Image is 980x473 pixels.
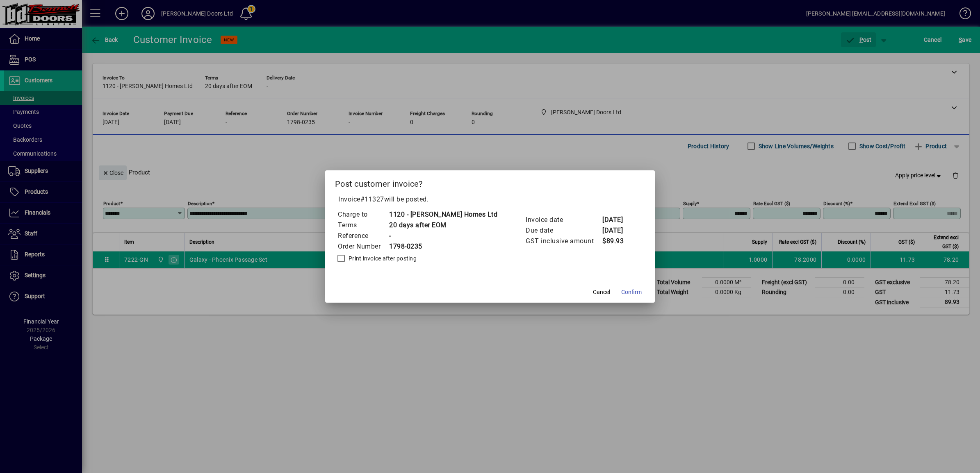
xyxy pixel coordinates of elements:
[525,236,602,247] td: GST inclusive amount
[525,225,602,236] td: Due date
[525,215,602,225] td: Invoice date
[347,254,417,263] label: Print invoice after posting
[335,195,645,204] p: Invoice will be posted .
[602,215,635,225] td: [DATE]
[618,285,645,299] button: Confirm
[621,288,642,296] span: Confirm
[325,170,655,194] h2: Post customer invoice?
[389,241,497,252] td: 1798-0235
[389,209,497,220] td: 1120 - [PERSON_NAME] Homes Ltd
[389,231,497,241] td: -
[588,285,615,299] button: Cancel
[337,241,389,252] td: Order Number
[389,220,497,231] td: 20 days after EOM
[593,288,610,296] span: Cancel
[337,209,389,220] td: Charge to
[360,195,384,203] span: #11327
[337,220,389,231] td: Terms
[602,236,635,247] td: $89.93
[337,231,389,241] td: Reference
[602,225,635,236] td: [DATE]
